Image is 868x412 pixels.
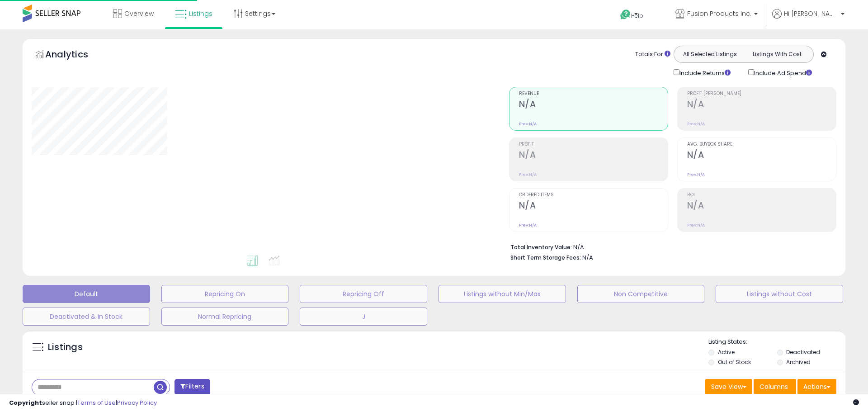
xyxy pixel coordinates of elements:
small: Prev: N/A [519,223,537,228]
div: Include Ad Spend [741,67,826,78]
b: Short Term Storage Fees: [510,254,581,261]
div: seller snap | | [9,399,157,407]
button: Listings without Cost [716,285,843,303]
button: Repricing Off [300,285,427,303]
button: All Selected Listings [676,48,744,60]
small: Prev: N/A [687,172,705,177]
small: Prev: N/A [687,223,705,228]
small: Prev: N/A [519,172,537,177]
span: ROI [687,193,836,198]
button: Deactivated & In Stock [23,308,150,326]
span: Profit [PERSON_NAME] [687,91,836,96]
h2: N/A [519,200,668,213]
li: N/A [510,241,830,252]
button: Non Competitive [577,285,705,303]
span: N/A [582,253,593,262]
small: Prev: N/A [687,121,705,127]
h5: Analytics [45,48,106,63]
h2: N/A [687,150,836,162]
button: Listings without Min/Max [439,285,566,303]
span: Help [631,12,643,19]
span: Hi [PERSON_NAME] [784,9,838,18]
button: Listings With Cost [743,48,811,60]
span: Ordered Items [519,193,668,198]
small: Prev: N/A [519,121,537,127]
span: Profit [519,142,668,147]
a: Help [613,2,661,29]
h2: N/A [519,99,668,111]
button: Normal Repricing [161,308,289,326]
b: Total Inventory Value: [510,243,572,251]
a: Hi [PERSON_NAME] [772,9,844,29]
div: Totals For [635,50,670,59]
span: Overview [124,9,154,18]
h2: N/A [687,99,836,111]
span: Fusion Products Inc. [687,9,751,18]
button: J [300,308,427,326]
button: Repricing On [161,285,289,303]
span: Listings [189,9,212,18]
span: Avg. Buybox Share [687,142,836,147]
button: Default [23,285,150,303]
div: Include Returns [667,67,741,78]
h2: N/A [687,200,836,213]
strong: Copyright [9,398,42,407]
h2: N/A [519,150,668,162]
i: Get Help [620,9,631,20]
span: Revenue [519,91,668,96]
